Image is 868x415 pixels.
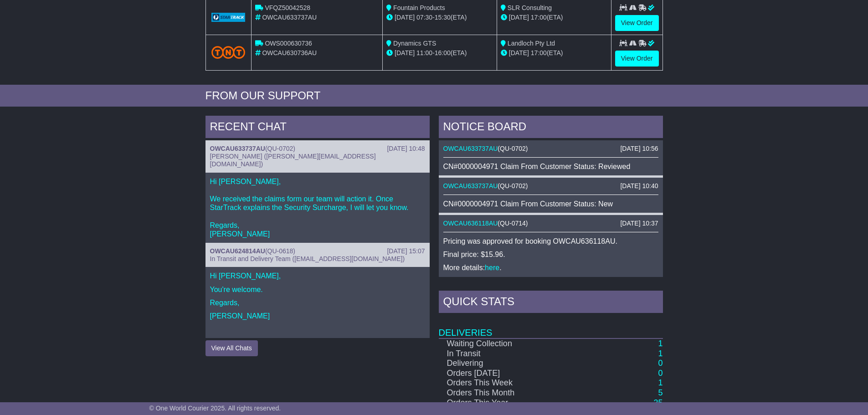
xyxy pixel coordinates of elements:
p: Hi [PERSON_NAME], [210,272,425,280]
span: OWS000630736 [265,40,312,47]
a: 0 [658,359,663,368]
span: [PERSON_NAME] ([PERSON_NAME][EMAIL_ADDRESS][DOMAIN_NAME]) [210,153,376,168]
div: (ETA) [501,13,607,22]
div: [DATE] 10:48 [387,145,425,153]
td: Orders [DATE] [439,369,580,379]
a: OWCAU636118AU [443,220,498,227]
span: QU-0618 [267,247,293,255]
div: FROM OUR SUPPORT [205,89,663,102]
td: In Transit [439,349,580,359]
a: 1 [658,349,663,358]
a: OWCAU624814AU [210,247,265,255]
div: RECENT CHAT [205,116,430,140]
span: QU-0714 [500,220,526,227]
p: [PERSON_NAME] [210,312,425,320]
span: QU-0702 [267,145,293,152]
span: 16:00 [435,49,451,56]
p: More details: . [443,263,658,272]
span: OWCAU630736AU [262,49,317,56]
div: ( ) [210,247,425,255]
span: 07:30 [416,14,432,21]
div: [DATE] 10:40 [620,182,658,190]
span: SLR Consulting [508,4,552,11]
td: Orders This Month [439,388,580,398]
a: 5 [658,388,663,397]
a: OWCAU633737AU [443,145,498,152]
div: ( ) [443,145,658,153]
span: [DATE] [395,14,415,21]
div: CN#0000004971 Claim From Customer Status: New [443,200,658,208]
div: NOTICE BOARD [439,116,663,140]
span: [DATE] [509,14,529,21]
div: [DATE] 10:56 [620,145,658,153]
span: [DATE] [509,49,529,56]
td: Waiting Collection [439,338,580,349]
div: [DATE] 15:07 [387,247,425,255]
a: 0 [658,369,663,378]
p: Hi [PERSON_NAME], We received the claims form our team will action it. Once StarTrack explains th... [210,177,425,238]
td: Orders This Year [439,398,580,408]
span: QU-0702 [500,182,526,190]
a: here [485,264,499,272]
span: 11:00 [416,49,432,56]
div: - (ETA) [386,48,493,58]
p: Pricing was approved for booking OWCAU636118AU. [443,237,658,246]
td: Delivering [439,359,580,369]
a: View Order [615,51,659,67]
img: GetCarrierServiceLogo [211,13,246,22]
span: 17:00 [531,14,547,21]
div: [DATE] 10:37 [620,220,658,227]
a: 35 [653,398,663,407]
div: CN#0000004971 Claim From Customer Status: Reviewed [443,162,658,171]
p: You're welcome. [210,285,425,294]
p: Final price: $15.96. [443,250,658,259]
div: Quick Stats [439,291,663,315]
p: Regards, [210,298,425,307]
div: (ETA) [501,48,607,58]
span: [DATE] [395,49,415,56]
span: Fountain Products [393,4,445,11]
div: ( ) [443,220,658,227]
span: Dynamics GTS [393,40,436,47]
a: OWCAU633737AU [443,182,498,190]
a: 1 [658,378,663,387]
span: QU-0702 [500,145,526,152]
span: OWCAU633737AU [262,14,317,21]
td: Orders This Week [439,378,580,388]
span: 15:30 [435,14,451,21]
a: 1 [658,339,663,348]
span: © One World Courier 2025. All rights reserved. [149,405,281,412]
a: OWCAU633737AU [210,145,265,152]
span: 17:00 [531,49,547,56]
span: Landloch Pty Ltd [508,40,555,47]
button: View All Chats [205,340,258,356]
span: In Transit and Delivery Team ([EMAIL_ADDRESS][DOMAIN_NAME]) [210,255,405,262]
div: ( ) [443,182,658,190]
span: VFQZ50042528 [265,4,310,11]
a: View Order [615,15,659,31]
td: Deliveries [439,315,663,338]
div: - (ETA) [386,13,493,22]
img: TNT_Domestic.png [211,46,246,58]
div: ( ) [210,145,425,153]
